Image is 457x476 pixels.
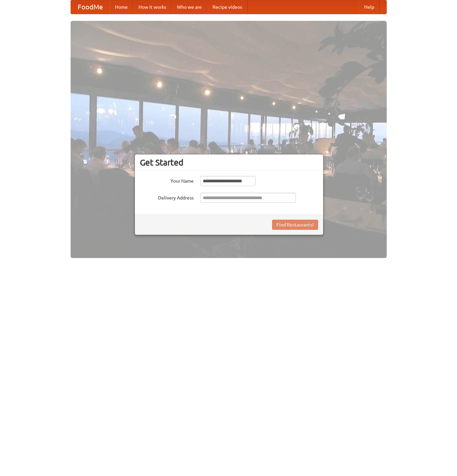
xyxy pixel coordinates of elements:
[140,193,194,201] label: Delivery Address
[207,0,247,14] a: Recipe videos
[110,0,133,14] a: Home
[359,0,380,14] a: Help
[140,176,194,184] label: Your Name
[133,0,172,14] a: How it works
[272,220,318,230] button: Find Restaurants!
[71,0,110,14] a: FoodMe
[172,0,207,14] a: Who we are
[140,157,318,168] h3: Get Started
